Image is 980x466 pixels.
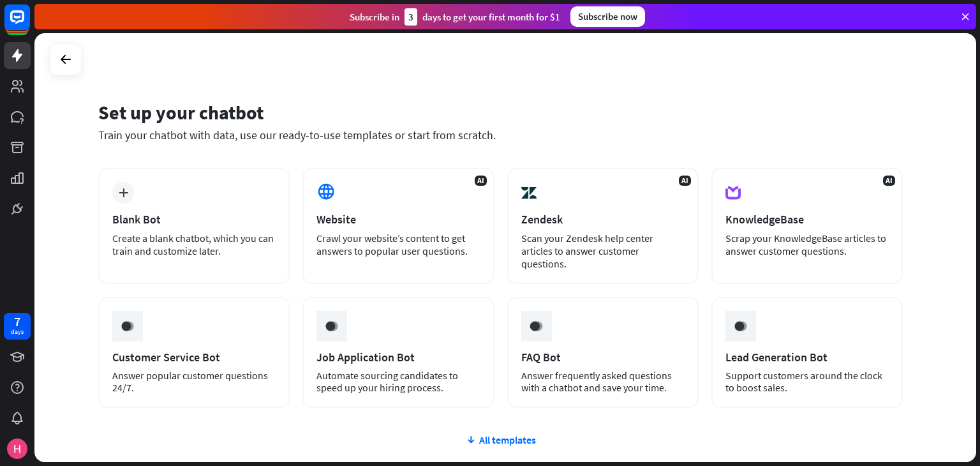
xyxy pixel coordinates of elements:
img: ceee058c6cabd4f577f8.gif [729,314,753,338]
div: Answer popular customer questions 24/7. [112,370,276,394]
div: All templates [98,433,903,446]
div: Scan your Zendesk help center articles to answer customer questions. [521,232,685,270]
div: Subscribe now [570,6,645,27]
div: 7 [14,316,20,327]
div: Subscribe in days to get your first month for $1 [350,8,560,26]
img: ceee058c6cabd4f577f8.gif [524,314,548,338]
div: Website [316,212,480,227]
div: Automate sourcing candidates to speed up your hiring process. [316,370,480,394]
div: Customer Service Bot [112,350,276,365]
div: Zendesk [521,212,685,227]
span: AI [883,176,895,186]
i: plus [119,188,128,197]
div: 3 [405,8,417,26]
div: KnowledgeBase [725,212,889,227]
img: ceee058c6cabd4f577f8.gif [115,314,140,338]
div: Job Application Bot [316,350,480,365]
a: 7 days [4,313,31,340]
div: Train your chatbot with data, use our ready-to-use templates or start from scratch. [98,128,903,142]
img: ceee058c6cabd4f577f8.gif [320,314,344,338]
div: Blank Bot [112,212,276,227]
div: Answer frequently asked questions with a chatbot and save your time. [521,370,685,394]
div: Set up your chatbot [98,100,903,124]
div: Support customers around the clock to boost sales. [725,370,889,394]
div: days [11,327,24,336]
div: Lead Generation Bot [725,350,889,365]
span: AI [679,176,691,186]
div: Scrap your KnowledgeBase articles to answer customer questions. [725,232,889,257]
div: Crawl your website’s content to get answers to popular user questions. [316,232,480,257]
div: FAQ Bot [521,350,685,365]
div: Create a blank chatbot, which you can train and customize later. [112,232,276,257]
span: AI [475,176,487,186]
